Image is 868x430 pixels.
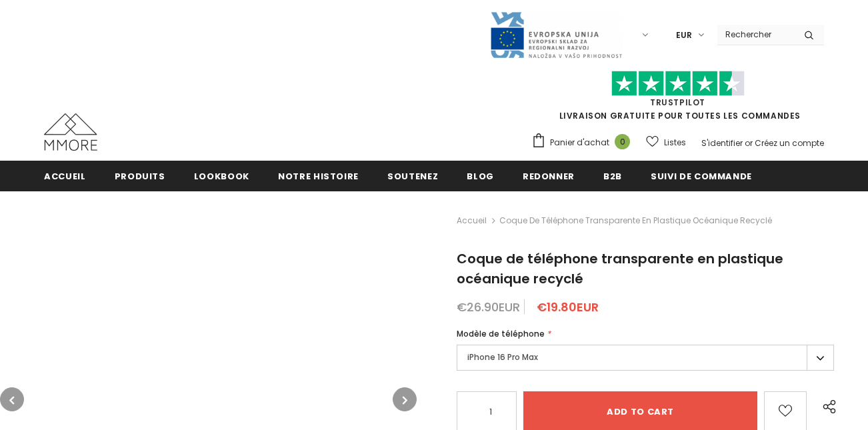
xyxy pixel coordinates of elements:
[278,170,359,183] span: Notre histoire
[115,161,165,191] a: Produits
[44,161,86,191] a: Accueil
[278,161,359,191] a: Notre histoire
[457,299,520,315] span: €26.90EUR
[615,134,630,149] span: 0
[650,97,705,108] a: TrustPilot
[646,131,686,154] a: Listes
[531,133,637,153] a: Panier d'achat 0
[194,161,249,191] a: Lookbook
[523,170,575,183] span: Redonner
[651,170,752,183] span: Suivi de commande
[755,137,824,149] a: Créez un compte
[531,77,824,121] span: LIVRAISON GRATUITE POUR TOUTES LES COMMANDES
[499,213,772,229] span: Coque de téléphone transparente en plastique océanique recyclé
[676,29,692,42] span: EUR
[457,213,487,229] a: Accueil
[651,161,752,191] a: Suivi de commande
[387,170,438,183] span: soutenez
[701,137,743,149] a: S'identifier
[523,161,575,191] a: Redonner
[603,161,622,191] a: B2B
[611,71,745,97] img: Faites confiance aux étoiles pilotes
[717,25,794,44] input: Search Site
[467,170,494,183] span: Blog
[457,328,545,339] span: Modèle de téléphone
[44,170,86,183] span: Accueil
[550,136,609,149] span: Panier d'achat
[489,11,623,59] img: Javni Razpis
[194,170,249,183] span: Lookbook
[457,345,834,371] label: iPhone 16 Pro Max
[387,161,438,191] a: soutenez
[115,170,165,183] span: Produits
[745,137,753,149] span: or
[664,136,686,149] span: Listes
[537,299,599,315] span: €19.80EUR
[603,170,622,183] span: B2B
[44,113,97,151] img: Cas MMORE
[457,249,783,288] span: Coque de téléphone transparente en plastique océanique recyclé
[489,29,623,40] a: Javni Razpis
[467,161,494,191] a: Blog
